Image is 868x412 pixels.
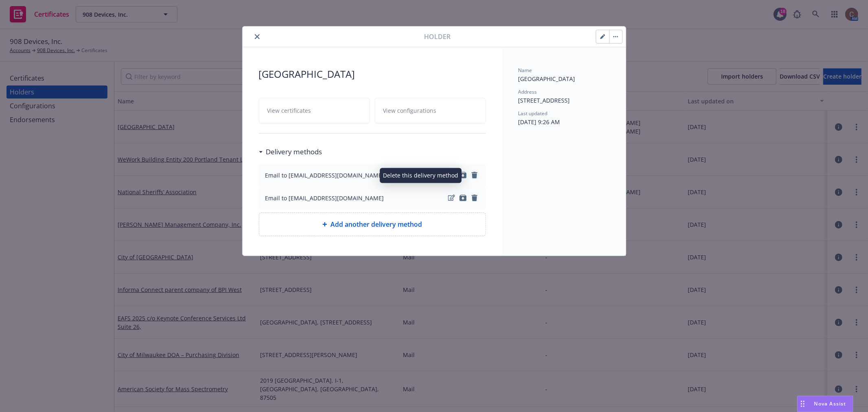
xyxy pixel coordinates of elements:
[266,147,322,157] h3: Delivery methods
[470,170,479,180] a: remove
[470,193,479,203] a: remove
[814,400,846,407] span: Nova Assist
[259,213,486,236] div: Add another delivery method
[518,110,548,117] span: Last updated
[259,147,322,157] div: Delivery methods
[518,88,537,95] span: Address
[447,193,457,203] a: edit
[265,171,384,180] div: Email to [EMAIL_ADDRESS][DOMAIN_NAME]
[330,219,422,229] span: Add another delivery method
[518,96,570,104] span: [STREET_ADDRESS]
[798,396,808,412] div: Drag to move
[259,67,486,81] span: [GEOGRAPHIC_DATA]
[518,75,575,83] span: [GEOGRAPHIC_DATA]
[518,118,560,126] span: [DATE] 9:26 AM
[458,193,468,203] a: archive
[518,67,532,74] span: Name
[265,194,384,202] div: Email to [EMAIL_ADDRESS][DOMAIN_NAME]
[797,396,853,412] button: Nova Assist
